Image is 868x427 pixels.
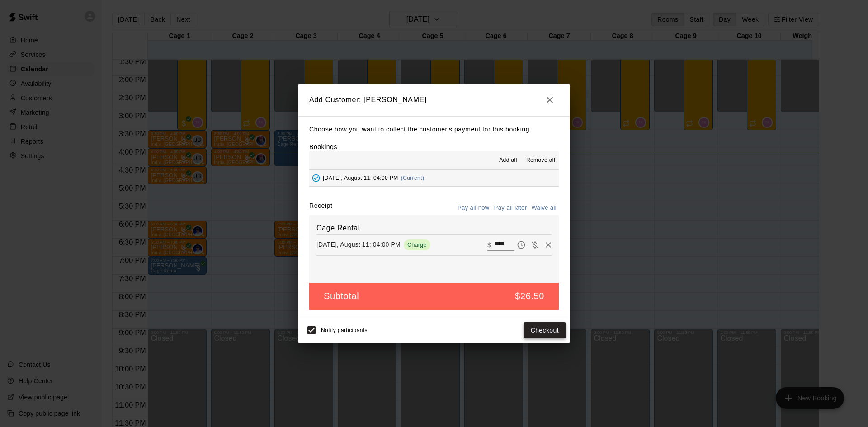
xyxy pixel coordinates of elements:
[524,322,566,339] button: Checkout
[309,170,559,187] button: Added - Collect Payment[DATE], August 11: 04:00 PM(Current)
[526,156,555,165] span: Remove all
[309,201,332,215] label: Receipt
[298,84,570,116] h2: Add Customer: [PERSON_NAME]
[494,153,523,168] button: Add all
[309,171,323,185] button: Added - Collect Payment
[492,201,529,215] button: Pay all later
[309,143,337,150] label: Bookings
[528,240,542,248] span: Waive payment
[455,201,492,215] button: Pay all now
[487,240,491,249] p: $
[401,175,425,181] span: (Current)
[499,156,517,165] span: Add all
[324,290,359,302] h5: Subtotal
[514,240,528,248] span: Pay later
[404,241,430,248] span: Charge
[316,240,401,249] p: [DATE], August 11: 04:00 PM
[542,238,555,252] button: Remove
[515,290,544,302] h5: $26.50
[529,201,559,215] button: Waive all
[323,175,398,181] span: [DATE], August 11: 04:00 PM
[523,153,559,168] button: Remove all
[321,327,368,333] span: Notify participants
[316,222,552,234] h6: Cage Rental
[309,124,559,135] p: Choose how you want to collect the customer's payment for this booking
